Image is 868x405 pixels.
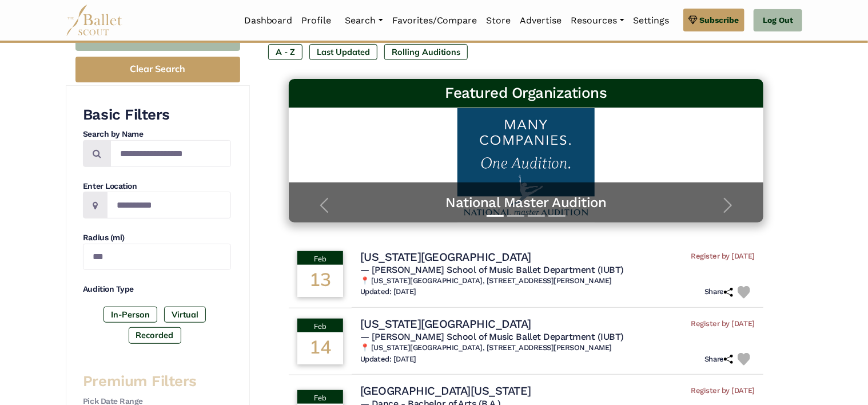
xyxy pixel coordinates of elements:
[297,390,343,404] div: Feb
[297,332,343,364] div: 14
[548,209,566,223] button: Slide 4
[704,287,733,297] h6: Share
[83,232,231,244] h4: Radius (mi)
[268,44,302,60] label: A - Z
[300,194,752,212] a: National Master Audition
[103,307,157,323] label: In-Person
[240,9,297,33] a: Dashboard
[487,209,504,223] button: Slide 1
[75,57,240,82] button: Clear Search
[83,284,231,295] h4: Audition Type
[704,355,733,364] h6: Share
[567,9,629,33] a: Resources
[507,209,524,223] button: Slide 2
[297,319,343,332] div: Feb
[360,249,531,264] h4: [US_STATE][GEOGRAPHIC_DATA]
[360,316,531,331] h4: [US_STATE][GEOGRAPHIC_DATA]
[129,327,181,343] label: Recorded
[360,287,416,297] h6: Updated: [DATE]
[700,14,739,26] span: Subscribe
[298,84,754,103] h3: Featured Organizations
[341,9,388,33] a: Search
[164,307,206,323] label: Virtual
[688,14,698,26] img: gem.svg
[754,9,802,32] a: Log Out
[388,9,482,33] a: Favorites/Compare
[83,181,231,192] h4: Enter Location
[360,355,416,364] h6: Updated: [DATE]
[110,140,231,167] input: Search by names...
[309,44,377,60] label: Last Updated
[107,192,231,219] input: Location
[528,209,545,223] button: Slide 3
[297,265,343,297] div: 13
[384,44,468,60] label: Rolling Auditions
[360,331,624,342] span: — [PERSON_NAME] School of Music Ballet Department (IUBT)
[360,343,755,353] h6: 📍 [US_STATE][GEOGRAPHIC_DATA], [STREET_ADDRESS][PERSON_NAME]
[360,276,755,286] h6: 📍 [US_STATE][GEOGRAPHIC_DATA], [STREET_ADDRESS][PERSON_NAME]
[516,9,567,33] a: Advertise
[683,9,744,31] a: Subscribe
[297,251,343,265] div: Feb
[482,9,516,33] a: Store
[691,319,755,329] span: Register by [DATE]
[297,9,336,33] a: Profile
[360,264,624,275] span: — [PERSON_NAME] School of Music Ballet Department (IUBT)
[360,383,531,398] h4: [GEOGRAPHIC_DATA][US_STATE]
[691,386,755,396] span: Register by [DATE]
[691,252,755,261] span: Register by [DATE]
[629,9,674,33] a: Settings
[83,105,231,125] h3: Basic Filters
[83,129,231,140] h4: Search by Name
[83,372,231,391] h3: Premium Filters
